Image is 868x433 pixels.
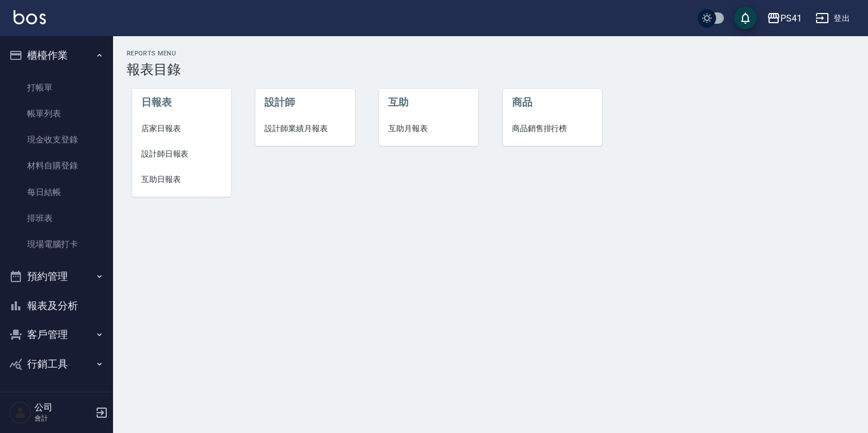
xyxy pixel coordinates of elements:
[5,291,108,321] button: 報表及分析
[255,116,354,141] a: 設計師業績月報表
[5,179,108,205] a: 每日結帳
[141,123,222,135] span: 店家日報表
[5,349,108,379] button: 行銷工具
[34,413,92,423] p: 會計
[127,50,854,57] h2: Reports Menu
[132,89,231,116] li: 日報表
[255,89,354,116] li: 設計師
[5,41,108,70] button: 櫃檯作業
[811,8,854,29] button: 登出
[9,401,32,424] img: Person
[5,127,108,153] a: 現金收支登錄
[5,153,108,179] a: 材料自購登錄
[127,62,854,77] h3: 報表目錄
[503,116,602,141] a: 商品銷售排行榜
[762,7,806,30] button: PS41
[780,11,802,25] div: PS41
[141,148,222,160] span: 設計師日報表
[5,75,108,101] a: 打帳單
[5,231,108,257] a: 現場電腦打卡
[14,10,46,24] img: Logo
[388,123,469,135] span: 互助月報表
[264,123,345,135] span: 設計師業績月報表
[132,116,231,141] a: 店家日報表
[34,402,92,413] h5: 公司
[379,89,478,116] li: 互助
[734,7,757,29] button: save
[132,167,231,192] a: 互助日報表
[132,141,231,167] a: 設計師日報表
[5,320,108,349] button: 客戶管理
[379,116,478,141] a: 互助月報表
[141,174,222,185] span: 互助日報表
[503,89,602,116] li: 商品
[5,205,108,231] a: 排班表
[5,101,108,127] a: 帳單列表
[5,262,108,291] button: 預約管理
[512,123,593,135] span: 商品銷售排行榜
